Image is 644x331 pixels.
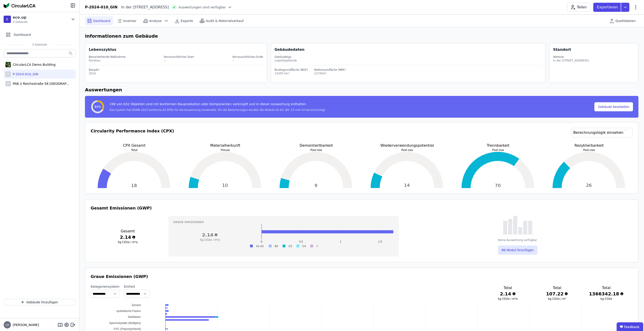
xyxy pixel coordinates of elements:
[503,216,532,235] img: empty-state
[594,102,633,111] button: Gebäude bearbeiten
[232,59,263,62] div: --
[275,68,308,72] div: Bruttogrundfläche (BGF)
[4,3,35,8] img: Concular
[597,5,619,10] p: Exportieren
[182,143,269,148] p: Materialherkunft
[589,297,624,301] h3: kg CO2e
[364,148,451,152] p: Post-Use
[89,47,116,52] div: Lebenszyklus
[173,238,247,242] h3: kg CO2e / m²a
[498,246,537,255] button: B6 Modul hinzufügen
[616,19,636,23] span: Quelldateien
[149,19,162,23] span: Analyse
[490,297,525,301] h3: kg CO2e / m²a
[89,59,126,62] div: Rückbau
[11,72,38,76] div: P-2024-010_GIN
[553,47,571,52] div: Standort
[553,55,589,59] div: Adresse
[94,105,101,109] span: 31%
[546,148,633,152] p: Post-Use
[314,68,346,72] div: Nettoraumfläche (NRF)
[275,59,542,62] div: Logistikgebäude
[14,32,31,37] span: Dashboard
[13,15,28,20] div: eco.up
[89,55,126,59] div: Bevorstehende Maßnahme
[589,291,624,297] h3: 1366342.18
[540,291,574,297] h3: 107.22
[490,285,525,291] h3: Total
[89,68,264,72] div: Baujahr
[182,148,269,152] p: Preuse
[553,59,589,62] div: In der [STREET_ADDRESS]
[11,323,39,327] span: [PERSON_NAME]
[5,71,11,77] div: P
[275,47,546,52] div: Gebäudedaten
[206,19,244,23] span: Audit & Materialverkauf
[490,291,525,297] h3: 2.14
[540,297,574,301] h3: kg CO2e / m²
[5,61,11,68] img: CircularLCA Demo Building
[5,81,11,86] div: P
[455,143,542,148] p: Trennbarkeit
[91,205,633,211] h3: Gesamt Emissionen (GWP)
[179,5,226,10] span: Auswertungen sind verfügbar
[85,33,639,39] h6: Informationen zum Gebäude
[567,3,591,12] button: Teilen
[93,19,110,23] span: Dashboard
[455,148,542,152] p: Post-Use
[109,108,326,112] div: Das System hat DGNB 2023 konforme A2 EPDs für die Auswertung verwendet. Für die Berechnungen wurd...
[364,143,451,148] p: Wiederverwendungspotential
[123,19,137,23] span: Inventar
[273,143,360,148] p: Demontiertbarkeit
[85,5,117,10] div: P-2024-010_GIN
[546,143,633,148] p: Rezyklierbarkeit
[4,299,76,305] button: Gebäude hinzufügen
[173,220,394,224] h3: Graue Emissionen
[28,43,52,46] span: 3 Gebäude
[13,20,28,24] span: 3 Gebäude
[275,72,308,75] div: 14205.5m²
[91,128,174,143] h3: Circularity Performance Index (CPX)
[5,324,9,326] span: LA
[275,55,542,59] div: Gebäudetyp
[91,234,165,240] h3: 2.14
[89,72,264,75] div: 2019
[91,273,633,280] h3: Graue Emissionen (GWP)
[91,143,178,148] p: CPX Gesamt
[181,19,193,23] span: Exporte
[232,55,263,59] div: Vorrausichtliches Ende
[164,59,194,62] div: --
[124,284,149,289] label: Einheit
[85,86,639,93] h6: Auswertungen
[11,81,70,86] div: PAB // Reichsstraße 58 [GEOGRAPHIC_DATA]
[11,62,55,67] div: CircularLCA Demo Building
[117,5,169,10] div: In der [STREET_ADDRESS]
[273,148,360,152] p: Post-Use
[164,55,194,59] div: Vorrausichtlicher Start
[571,128,633,137] a: Berechnungslogik einsehen
[91,284,119,289] label: Kategoriensystem
[91,229,165,234] h3: Gesamt
[91,148,178,152] p: Total
[173,232,247,238] h3: 2.14
[498,238,537,242] div: Keine Auswertung verfügbar
[109,102,326,108] div: 198 von 632 Objekten sind mit konformen Bauprodukten oder Komponenten verknüpft und in dieser Aus...
[540,285,574,291] h3: Total
[4,16,11,23] div: E
[589,285,624,291] h3: Total
[91,240,165,244] h3: kg CO2e / m²a
[314,72,346,75] div: 12743m²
